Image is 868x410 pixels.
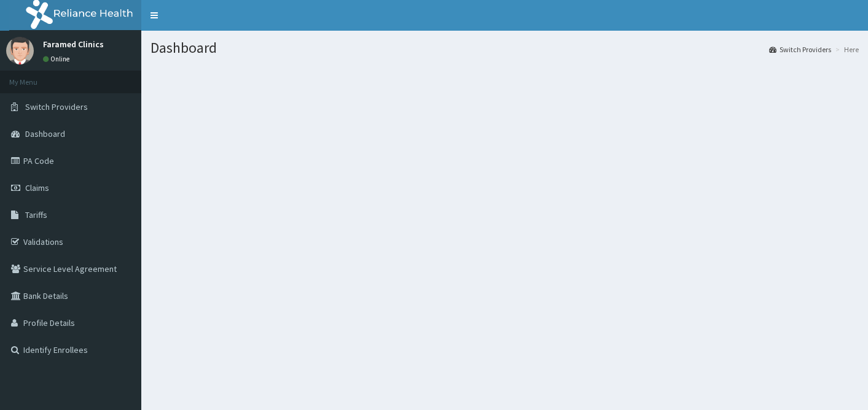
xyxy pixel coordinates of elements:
[25,209,47,220] span: Tariffs
[769,44,831,55] a: Switch Providers
[43,40,104,48] p: Faramed Clinics
[25,128,65,139] span: Dashboard
[43,55,72,63] a: Online
[25,182,49,193] span: Claims
[151,40,859,56] h1: Dashboard
[6,37,34,64] img: User Image
[832,44,859,55] li: Here
[25,101,88,112] span: Switch Providers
